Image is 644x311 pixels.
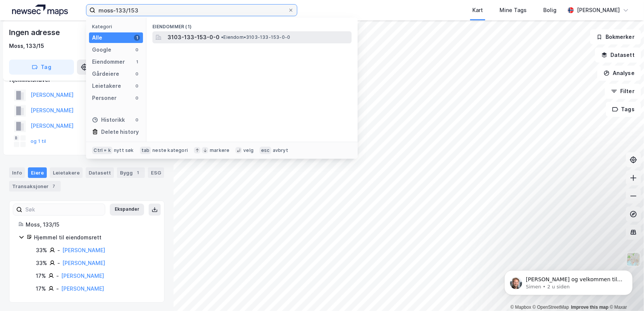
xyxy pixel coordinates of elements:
img: Z [626,252,641,267]
div: Ingen adresse [9,26,61,38]
div: Info [9,167,25,178]
div: Bolig [543,6,556,15]
div: Transaksjoner [9,181,61,192]
a: OpenStreetMap [533,305,569,310]
div: 0 [134,47,140,53]
div: - [56,284,59,293]
div: 1 [134,169,142,176]
div: 17% [36,271,46,280]
div: Kategori [92,24,143,29]
div: - [57,246,60,255]
a: [PERSON_NAME] [61,273,104,279]
div: Ctrl + k [92,147,112,154]
div: avbryt [273,147,288,153]
div: tab [140,147,151,154]
div: [PERSON_NAME] [577,6,620,15]
div: Personer [92,93,117,103]
div: velg [243,147,254,153]
div: ESG [148,167,164,178]
div: 0 [134,83,140,89]
div: 0 [134,71,140,77]
div: Bygg [117,167,145,178]
button: Datasett [595,47,641,63]
a: [PERSON_NAME] [61,285,104,292]
div: Hjemmel til eiendomsrett [34,233,155,242]
div: Leietakere [50,167,83,178]
div: nytt søk [114,147,134,153]
img: logo.a4113a55bc3d86da70a041830d287a7e.svg [12,5,68,16]
button: Bokmerker [590,29,641,44]
div: esc [260,147,271,154]
a: [PERSON_NAME] [62,247,105,253]
button: Filter [605,84,641,99]
input: Søk på adresse, matrikkel, gårdeiere, leietakere eller personer [95,5,288,16]
a: Mapbox [510,305,531,310]
div: markere [210,147,229,153]
div: Kart [472,6,483,15]
div: Moss, 133/15 [26,220,155,229]
div: 33% [36,259,47,268]
div: 0 [134,117,140,123]
div: neste kategori [152,147,188,153]
div: 0 [134,95,140,101]
div: 1 [134,35,140,41]
div: Datasett [86,167,114,178]
button: Ekspander [110,204,144,216]
div: Google [92,45,111,54]
div: Alle [92,33,102,42]
span: • [221,34,223,40]
input: Søk [22,204,105,215]
div: - [56,271,59,280]
div: - [57,259,60,268]
div: 1 [134,59,140,65]
button: Tags [606,102,641,117]
div: Eiendommer [92,57,125,66]
div: Eiendommer (1) [146,18,358,31]
a: Improve this map [571,305,609,310]
div: 17% [36,284,46,293]
div: Moss, 133/15 [9,41,44,51]
iframe: Intercom notifications melding [493,254,644,307]
div: Eiere [28,167,47,178]
span: Eiendom • 3103-133-153-0-0 [221,34,290,40]
button: Tag [9,60,74,75]
div: 7 [50,182,58,190]
div: Gårdeiere [92,69,119,78]
div: Historikk [92,115,125,124]
span: 3103-133-153-0-0 [168,33,220,42]
button: Analyse [597,66,641,81]
div: Delete history [101,127,139,136]
a: [PERSON_NAME] [62,260,105,266]
div: Mine Tags [500,6,527,15]
div: 33% [36,246,47,255]
div: Leietakere [92,81,121,90]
